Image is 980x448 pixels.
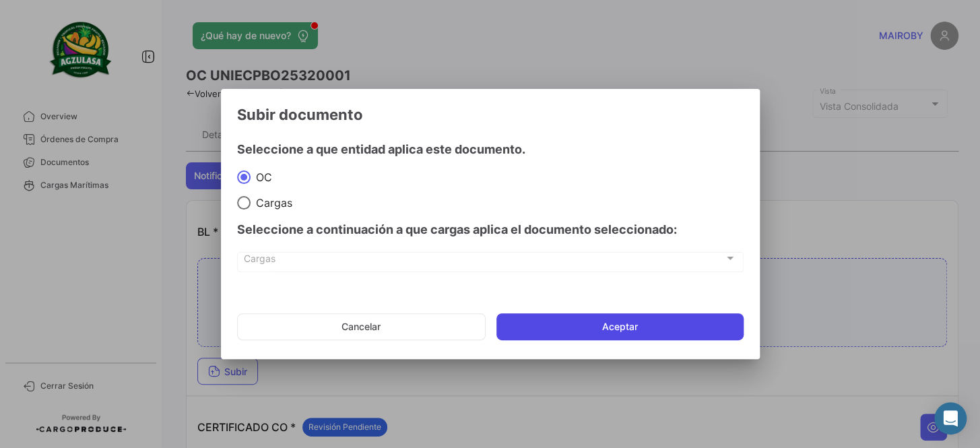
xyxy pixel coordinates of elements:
[496,313,744,340] button: Aceptar
[934,402,967,435] div: Abrir Intercom Messenger
[237,140,744,159] h4: Seleccione a que entidad aplica este documento.
[237,313,486,340] button: Cancelar
[251,196,292,210] span: Cargas
[244,255,724,267] span: Cargas
[251,170,272,184] span: OC
[237,220,744,239] h4: Seleccione a continuación a que cargas aplica el documento seleccionado:
[237,105,744,124] h3: Subir documento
